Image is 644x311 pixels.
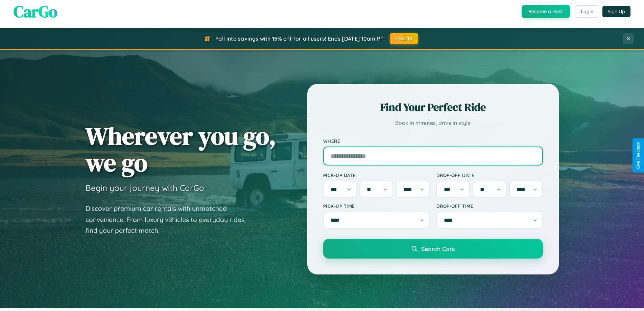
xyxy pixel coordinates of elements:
label: Where [323,138,543,144]
label: Pick-up Time [323,203,430,209]
button: Login [575,5,599,18]
div: Give Feedback [636,142,641,169]
label: Pick-up Date [323,172,430,178]
h3: Begin your journey with CarGo [86,183,204,193]
button: Search Cars [323,239,543,259]
label: Drop-off Time [436,203,543,209]
p: Book in minutes, drive in style [323,118,543,128]
button: FALL15 [390,33,418,44]
span: CarGo [14,0,57,23]
h2: Find Your Perfect Ride [323,100,543,115]
button: Become a Host [522,5,570,18]
p: Discover premium car rentals with unmatched convenience. From luxury vehicles to everyday rides, ... [86,203,255,236]
button: Sign Up [602,6,630,17]
span: Fall into savings with 15% off for all users! Ends [DATE] 10am PT. [215,35,385,42]
h1: Wherever you go, we go [86,123,276,176]
span: Search Cars [421,245,455,252]
label: Drop-off Date [436,172,543,178]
